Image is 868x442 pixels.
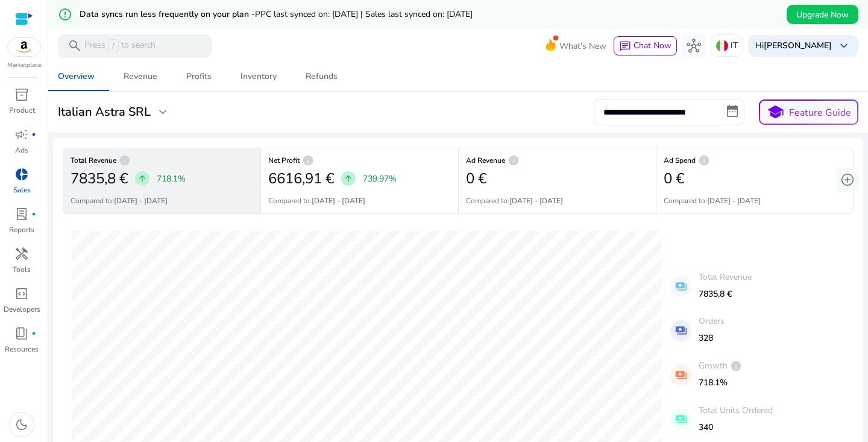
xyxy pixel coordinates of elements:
mat-icon: payments [670,320,691,341]
p: Growth [699,359,742,372]
p: Marketplace [7,61,41,70]
span: info [508,154,520,166]
h6: Net Profit [268,159,451,162]
button: schoolFeature Guide [759,99,858,125]
h6: Total Revenue [71,159,253,162]
p: Developers [4,304,40,315]
p: Hi [755,42,832,50]
span: search [68,39,82,53]
span: chat [619,40,631,52]
mat-icon: payments [670,276,691,297]
h2: 7835,8 € [71,170,128,188]
h6: Ad Spend [664,159,846,162]
span: Upgrade Now [796,8,849,21]
span: PPC last synced on: [DATE] | Sales last synced on: [DATE] [255,8,473,20]
p: Compared to: [71,195,168,206]
span: What's New [559,36,606,57]
mat-icon: error_outline [58,7,72,22]
span: expand_more [156,105,170,119]
span: hub [687,39,701,53]
button: chatChat Now [614,36,677,55]
p: Product [9,105,35,116]
span: handyman [14,247,29,261]
p: Reports [9,224,34,235]
button: add_circle [835,168,860,192]
span: info [730,360,742,372]
span: fiber_manual_record [31,132,36,137]
p: Resources [5,344,39,355]
span: school [767,104,784,121]
div: Overview [58,72,95,81]
span: info [119,154,131,166]
h2: 6616,91 € [268,170,334,188]
div: Refunds [306,72,338,81]
span: fiber_manual_record [31,212,36,216]
span: arrow_upward [344,174,353,183]
img: amazon.svg [8,38,40,56]
b: [DATE] - [DATE] [114,196,168,206]
p: IT [731,35,738,56]
p: Compared to: [466,195,563,206]
span: arrow_upward [137,174,147,183]
span: lab_profile [14,207,29,221]
span: dark_mode [14,417,29,432]
p: 328 [699,332,725,344]
b: [DATE] - [DATE] [707,196,761,206]
p: Feature Guide [789,106,851,120]
h2: 0 € [466,170,486,188]
span: book_4 [14,326,29,341]
p: 340 [699,421,773,434]
p: Sales [13,185,31,195]
p: Compared to: [268,195,365,206]
span: inventory_2 [14,87,29,102]
span: Chat Now [634,40,671,51]
span: keyboard_arrow_down [837,39,851,53]
h3: Italian Astra SRL [58,105,151,119]
p: 739.97% [363,172,397,185]
mat-icon: payments [670,409,691,430]
span: / [108,39,119,52]
button: hub [682,34,706,58]
mat-icon: payments [670,364,691,385]
div: Profits [186,72,212,81]
p: Compared to: [664,195,761,206]
h6: Ad Revenue [466,159,649,162]
p: 7835,8 € [699,288,752,300]
span: fiber_manual_record [31,331,36,336]
p: Total Revenue [699,271,752,283]
p: Press to search [84,39,156,52]
div: Revenue [124,72,157,81]
p: 718.1% [699,376,742,389]
span: info [698,154,710,166]
p: Ads [15,145,28,156]
b: [DATE] - [DATE] [509,196,563,206]
h5: Data syncs run less frequently on your plan - [80,10,473,20]
p: 718.1% [157,172,186,185]
b: [DATE] - [DATE] [312,196,365,206]
p: Orders [699,315,725,327]
span: info [302,154,314,166]
span: campaign [14,127,29,142]
b: [PERSON_NAME] [764,40,832,51]
p: Tools [13,264,31,275]
span: add_circle [840,172,855,187]
p: Total Units Ordered [699,404,773,417]
span: donut_small [14,167,29,182]
span: code_blocks [14,286,29,301]
div: Inventory [241,72,277,81]
button: Upgrade Now [787,5,858,24]
img: it.svg [716,40,728,52]
h2: 0 € [664,170,684,188]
